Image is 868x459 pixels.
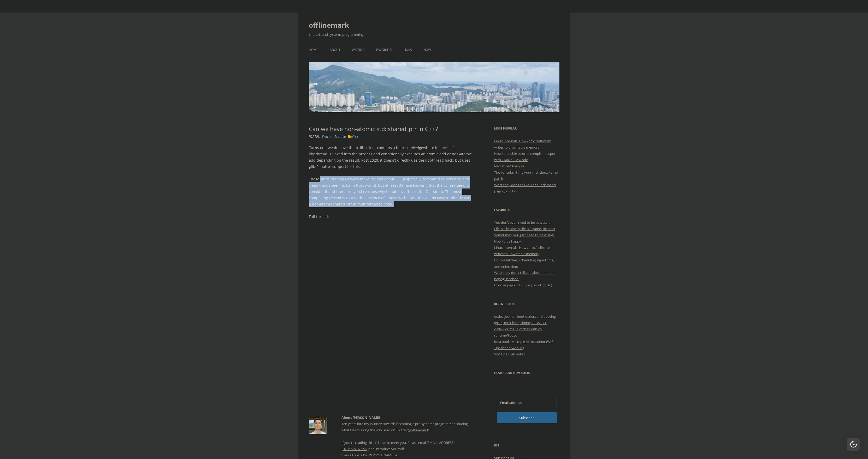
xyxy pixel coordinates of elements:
p: Full thread: [309,214,472,220]
a: Linux Internals: How /proc/self/mem writes to unwritable memory [494,245,551,256]
h3: Favorites [494,207,559,213]
a: offlinemark [309,19,349,31]
a: _Twitter Archive 🐤 [320,134,351,139]
a: Now [423,44,431,56]
h3: RSS [494,442,559,449]
a: Netcat "-e" Analysis [494,164,524,168]
img: offlinemark [309,62,559,112]
h3: Most Popular [494,125,559,132]
a: Links [404,44,412,56]
h2: About [PERSON_NAME] [341,414,472,421]
a: What they don't tell you about demand paging in school [494,183,556,193]
span: → [394,453,398,457]
a: What they don’t tell you about demand paging in school [494,270,556,281]
a: @offlinemark [408,428,429,432]
a: Tips for submitting your first Linux kernel patch [494,170,558,181]
h3: Recent Posts [494,301,559,307]
p: Turns out, we do have them. libstdc++ contains a heuristic where it checks if libpthread is linke... [309,145,472,170]
a: Favorites [376,44,392,56]
a: How to be happy [494,239,521,244]
a: View all posts by [PERSON_NAME]→ [341,453,398,457]
a: Life is a business; life is a game; life is art [494,226,555,231]
p: These kinds of things always make me sad about C++ (especially compared to how nice and clean thi... [309,176,472,207]
i: : , [309,134,358,139]
a: How setjmp and longjmp work (2016) [494,283,552,287]
h2: Life, art, and systems programming [309,31,559,38]
a: Writing [352,44,365,56]
a: Sometimes, you just need to be willing [494,233,554,237]
a: osdev journal: Gotchas with cc-runtime/libgcc [494,327,542,338]
a: Tips for networking [494,345,524,350]
s: kludge [411,145,423,150]
a: osdev journal: bootloaders and booting (grub, multiboot, limine, BIOS, EFI) [494,314,556,325]
a: Home [309,44,318,56]
a: Double fetches, scheduling algorithms, and onion rings [494,258,554,269]
a: You don’t even need to be successful [494,220,551,225]
h3: Hear about new posts: [494,370,559,376]
p: Ten years into my journey towards becoming a pro systems programmer, sharing what I learn along t... [341,421,472,452]
a: Idea pools: A simple AI metaphor (WIP) [494,339,554,344]
a: C++ [352,134,358,139]
input: Email address [497,397,557,408]
a: About [330,44,340,56]
a: How to enable colored compiler output with CMake + VSCode [494,151,556,162]
time: [DATE] [309,134,319,139]
iframe: X Post [309,226,472,395]
a: Linux Internals: How /proc/self/mem writes to unwritable memory [494,139,551,150]
a: VIM tips + lab notes [494,352,525,356]
h1: Can we have non-atomic std::shared_ptr in C++? [309,125,472,132]
button: Subscribe [497,412,557,423]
